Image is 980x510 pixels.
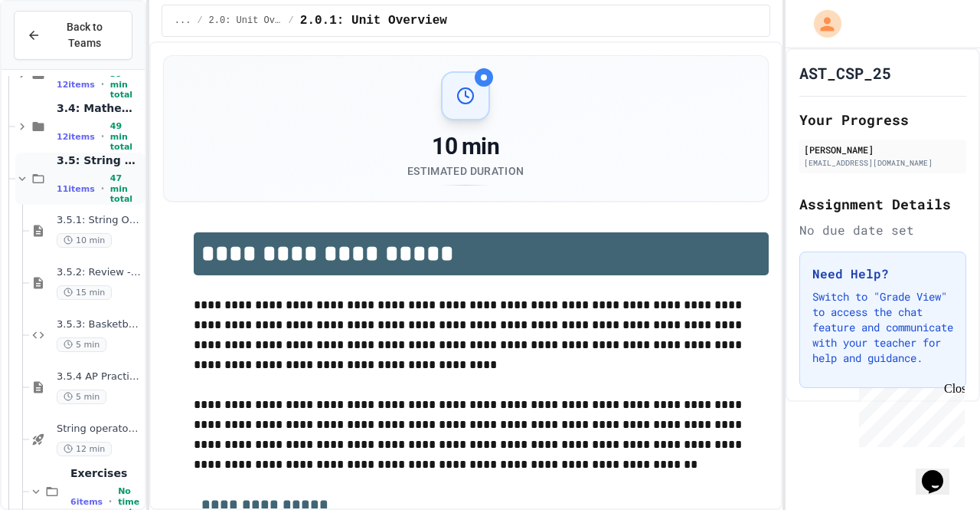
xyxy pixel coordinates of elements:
h1: AST_CSP_25 [799,62,891,84]
h2: Your Progress [799,109,966,130]
span: ... [175,15,191,27]
div: Chat with us now!Close [6,6,106,97]
span: 3.4: Mathematical Operators [57,101,142,115]
h3: Need Help? [812,265,953,283]
div: [EMAIL_ADDRESS][DOMAIN_NAME] [804,157,962,169]
div: My Account [798,6,845,41]
span: 5 min [57,337,106,352]
div: [PERSON_NAME] [804,143,962,156]
span: 3.5.3: Basketballs and Footballs [57,318,142,331]
span: Back to Teams [50,19,119,51]
button: Back to Teams [14,11,132,60]
span: 6 items [70,497,103,507]
p: Switch to "Grade View" to access the chat feature and communicate with your teacher for help and ... [812,289,953,366]
span: 2.0: Unit Overview [209,15,283,27]
h2: Assignment Details [799,193,966,215]
span: • [109,495,112,508]
span: 3.5.2: Review - String Operators [57,266,142,279]
span: 3.5: String Operators [57,153,142,167]
span: 12 items [57,132,95,142]
span: 15 min [57,285,112,300]
span: 5 min [57,390,106,404]
span: 49 min total [110,121,142,152]
span: / [289,15,294,27]
span: 10 min [57,233,112,248]
iframe: chat widget [916,449,965,495]
span: • [101,183,104,195]
span: • [101,130,104,143]
span: 39 min total [110,69,142,100]
iframe: chat widget [853,382,965,447]
span: 3.5.1: String Operators [57,214,142,227]
div: No due date set [799,221,966,239]
span: 3.5.4 AP Practice - String Manipulation [57,370,142,383]
div: 10 min [407,133,524,160]
span: 12 items [57,80,95,90]
span: 11 items [57,184,95,194]
div: Estimated Duration [407,163,524,179]
span: / [197,15,202,27]
span: 47 min total [110,173,142,204]
span: 12 min [57,442,112,456]
span: Exercises [70,466,142,480]
span: • [101,78,104,90]
span: 2.0.1: Unit Overview [300,12,447,30]
span: String operators - Quiz [57,423,142,436]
